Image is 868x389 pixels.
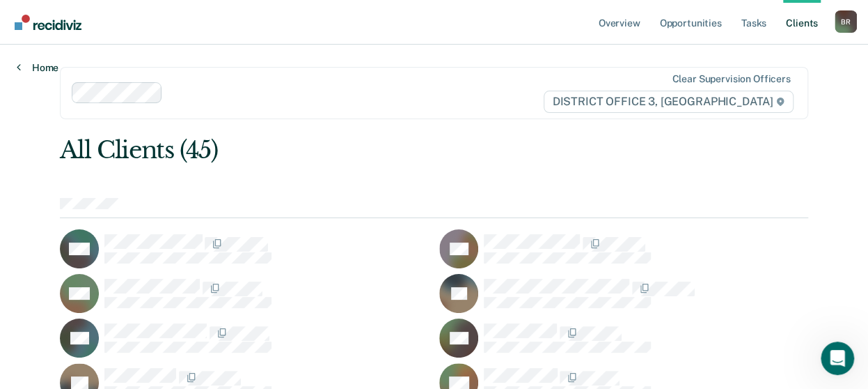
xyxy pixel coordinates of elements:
[672,73,790,85] div: Clear supervision officers
[60,136,658,165] div: All Clients (45)
[15,15,81,30] img: Recidiviz
[821,342,854,375] iframe: Intercom live chat
[544,91,794,113] span: DISTRICT OFFICE 3, [GEOGRAPHIC_DATA]
[835,10,857,33] div: B R
[835,10,857,33] button: Profile dropdown button
[17,61,58,74] a: Home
